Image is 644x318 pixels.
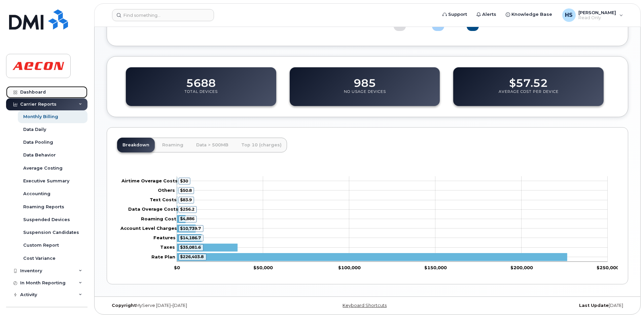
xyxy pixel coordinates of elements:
[578,15,616,21] span: Read Only
[180,235,201,240] tspan: $14,186.7
[499,89,559,101] p: Average Cost Per Device
[158,187,175,193] tspan: Others
[438,8,472,21] a: Support
[454,303,628,308] div: [DATE]
[120,176,619,270] g: Chart
[150,197,177,202] tspan: Text Costs
[180,187,192,192] tspan: $50.8
[180,178,188,183] tspan: $30
[472,8,501,21] a: Alerts
[511,11,552,18] span: Knowledge Base
[510,264,533,270] tspan: $200,000
[509,70,548,89] dd: $57.52
[180,254,204,259] tspan: $226,403.8
[112,9,214,21] input: Find something...
[117,138,155,152] a: Breakdown
[482,11,496,18] span: Alerts
[157,138,189,152] a: Roaming
[180,216,194,221] tspan: $4,886
[448,11,467,18] span: Support
[151,254,175,259] tspan: Rate Plan
[153,235,176,240] tspan: Features
[501,8,557,21] a: Knowledge Base
[180,245,201,250] tspan: $35,081.6
[343,303,387,308] a: Keyboard Shortcuts
[253,264,273,270] tspan: $50,000
[112,303,136,308] strong: Copyright
[354,70,376,89] dd: 985
[120,225,177,231] tspan: Account Level Charges
[107,303,281,308] div: MyServe [DATE]–[DATE]
[184,89,218,101] p: Total Devices
[191,138,234,152] a: Data > 500MB
[186,70,216,89] dd: 5688
[160,244,175,250] tspan: Taxes
[578,10,616,15] span: [PERSON_NAME]
[597,264,619,270] tspan: $250,000
[236,138,287,152] a: Top 10 (charges)
[121,178,178,183] tspan: Airtime Overage Costs
[338,264,361,270] tspan: $100,000
[174,264,180,270] tspan: $0
[424,264,447,270] tspan: $150,000
[180,197,192,202] tspan: $83.9
[128,206,178,212] tspan: Data Overage Costs
[180,225,201,231] tspan: $10,739.7
[558,8,628,22] div: Harpreet Sanghera
[579,303,609,308] strong: Last Update
[344,89,386,101] p: No Usage Devices
[565,11,573,19] span: HS
[141,216,176,221] tspan: Roaming Cost
[177,177,567,260] g: Series
[180,207,194,212] tspan: $256.2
